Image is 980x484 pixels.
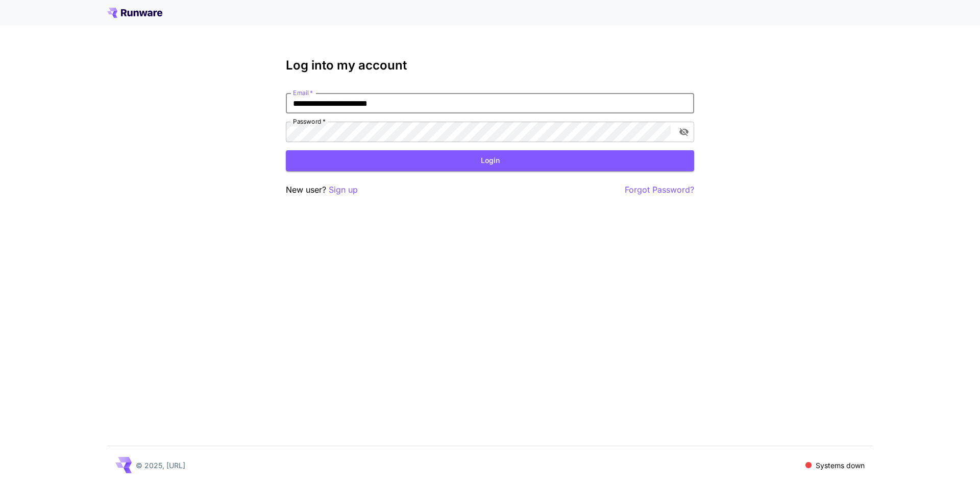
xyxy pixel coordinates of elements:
[136,460,185,471] p: © 2025, [URL]
[625,183,694,196] button: Forgot Password?
[675,123,693,141] button: toggle password visibility
[286,58,694,73] h3: Log into my account
[293,117,326,126] label: Password
[286,150,694,171] button: Login
[286,183,358,196] p: New user?
[816,460,865,471] p: Systems down
[329,183,358,196] button: Sign up
[293,88,313,97] label: Email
